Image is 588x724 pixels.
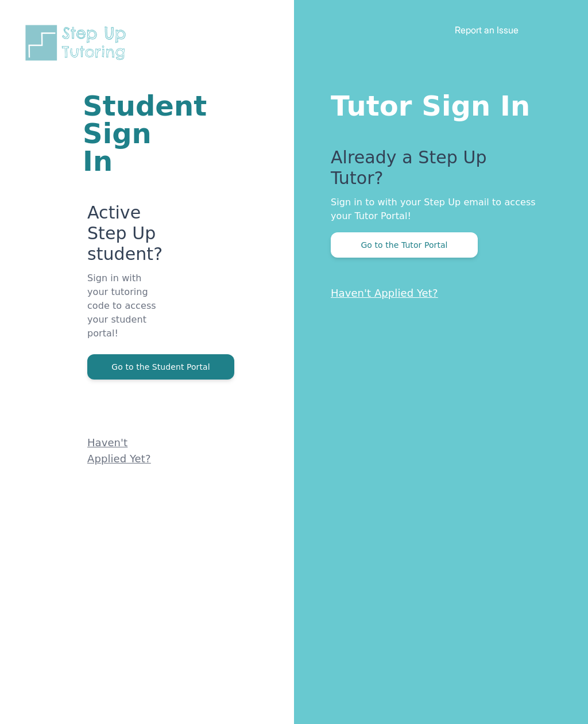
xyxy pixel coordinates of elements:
h1: Student Sign In [83,92,156,175]
a: Haven't Applied Yet? [87,436,151,465]
a: Go to the Tutor Portal [331,239,478,250]
h1: Tutor Sign In [331,87,542,120]
p: Active Step Up student? [87,202,156,271]
button: Go to the Student Portal [87,354,234,380]
a: Haven't Applied Yet? [331,287,438,299]
a: Go to the Student Portal [87,361,234,372]
img: Step Up Tutoring horizontal logo [23,23,133,63]
button: Go to the Tutor Portal [331,232,478,258]
p: Already a Step Up Tutor? [331,147,542,196]
a: Report an Issue [455,24,519,36]
p: Sign in to with your Step Up email to access your Tutor Portal! [331,196,542,223]
p: Sign in with your tutoring code to access your student portal! [87,271,156,354]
